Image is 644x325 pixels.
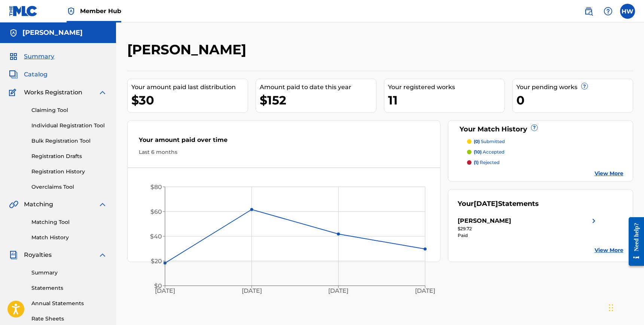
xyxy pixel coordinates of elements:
div: $152 [260,92,376,109]
p: submitted [474,138,505,145]
div: 11 [388,92,504,109]
div: Your registered works [388,83,504,92]
span: (0) [474,139,480,144]
a: Registration History [31,168,107,176]
h5: Harrison Witcher [22,28,83,37]
a: (1) rejected [467,159,623,166]
iframe: Chat Widget [607,289,644,325]
div: Your pending works [516,83,633,92]
a: Claiming Tool [31,106,107,114]
span: (1) [474,160,479,165]
div: User Menu [620,4,635,19]
div: Last 6 months [139,148,429,156]
div: Your Statements [458,199,539,209]
span: Royalties [24,250,52,259]
img: MLC Logo [9,6,38,16]
tspan: [DATE] [415,288,435,295]
div: Amount paid to date this year [260,83,376,92]
a: (0) submitted [467,138,623,145]
a: (10) accepted [467,149,623,155]
a: Summary [31,269,107,277]
img: Summary [9,52,18,61]
tspan: $20 [151,258,162,265]
a: View More [595,170,623,177]
img: Matching [9,200,18,209]
img: expand [98,200,107,209]
a: Registration Drafts [31,152,107,160]
span: Matching [24,200,53,209]
a: Matching Tool [31,218,107,226]
img: Top Rightsholder [67,7,76,16]
a: View More [595,246,623,254]
h2: [PERSON_NAME] [127,41,250,58]
a: Match History [31,234,107,242]
div: $29.72 [458,225,598,232]
span: ? [531,125,537,131]
span: Member Hub [80,7,121,15]
span: Catalog [24,70,48,79]
p: accepted [474,149,504,155]
img: Royalties [9,250,18,259]
tspan: $0 [154,282,162,289]
a: Annual Statements [31,300,107,307]
tspan: [DATE] [328,288,348,295]
tspan: $40 [150,233,162,240]
p: rejected [474,159,500,166]
span: [DATE] [474,200,498,208]
div: Drag [609,297,613,319]
img: expand [98,250,107,259]
a: CatalogCatalog [9,70,48,79]
img: Accounts [9,28,18,37]
a: Rate Sheets [31,315,107,323]
div: Your Match History [458,124,623,134]
a: Bulk Registration Tool [31,137,107,145]
tspan: [DATE] [155,288,175,295]
a: [PERSON_NAME]right chevron icon$29.72Paid [458,216,598,239]
div: Help [601,4,616,19]
a: SummarySummary [9,52,54,61]
div: $30 [131,92,248,109]
img: search [584,7,593,16]
img: Works Registration [9,88,19,97]
iframe: Resource Center [623,212,644,272]
a: Public Search [581,4,596,19]
div: Paid [458,232,598,239]
div: [PERSON_NAME] [458,216,511,225]
img: help [604,7,613,16]
span: Works Registration [24,88,82,97]
div: Your amount paid last distribution [131,83,248,92]
img: expand [98,88,107,97]
span: ? [582,83,587,89]
a: Individual Registration Tool [31,122,107,130]
span: Summary [24,52,54,61]
span: (10) [474,149,482,155]
tspan: $80 [150,183,162,191]
a: Overclaims Tool [31,183,107,191]
div: 0 [516,92,633,109]
tspan: $60 [150,208,162,215]
tspan: [DATE] [242,288,262,295]
a: Statements [31,284,107,292]
img: Catalog [9,70,18,79]
img: right chevron icon [589,216,598,225]
div: Your amount paid over time [139,136,429,148]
